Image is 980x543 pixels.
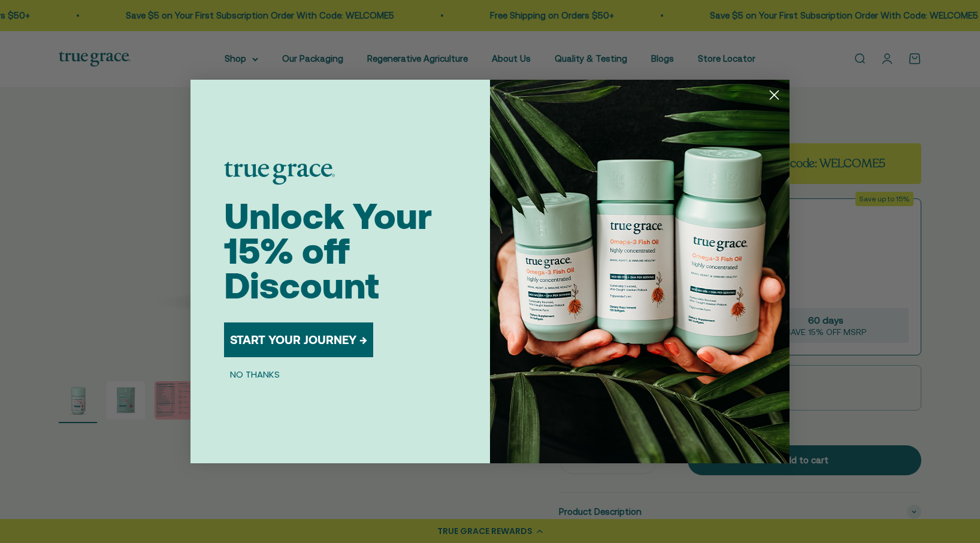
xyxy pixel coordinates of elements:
[224,195,432,306] span: Unlock Your 15% off Discount
[224,322,373,357] button: START YOUR JOURNEY →
[764,85,785,105] button: Close dialog
[224,162,335,185] img: logo placeholder
[490,80,790,463] img: 098727d5-50f8-4f9b-9554-844bb8da1403.jpeg
[224,367,286,381] button: NO THANKS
